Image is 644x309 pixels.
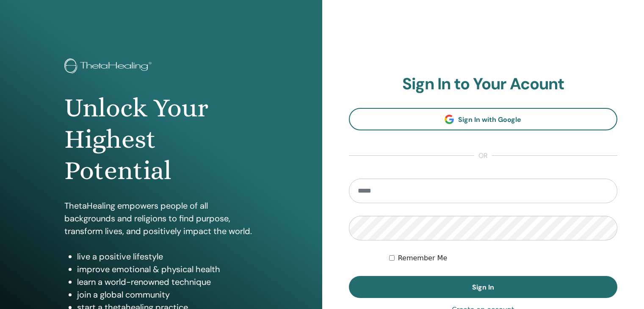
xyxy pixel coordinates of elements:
a: Sign In with Google [349,108,618,130]
li: improve emotional & physical health [77,263,258,276]
h1: Unlock Your Highest Potential [64,92,258,187]
button: Sign In [349,276,618,298]
span: Sign In with Google [458,115,521,124]
span: or [474,151,492,161]
li: learn a world-renowned technique [77,276,258,288]
h2: Sign In to Your Acount [349,74,618,94]
li: live a positive lifestyle [77,250,258,263]
p: ThetaHealing empowers people of all backgrounds and religions to find purpose, transform lives, a... [64,199,258,237]
label: Remember Me [398,253,448,263]
div: Keep me authenticated indefinitely or until I manually logout [389,253,617,263]
span: Sign In [472,283,494,292]
li: join a global community [77,288,258,301]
